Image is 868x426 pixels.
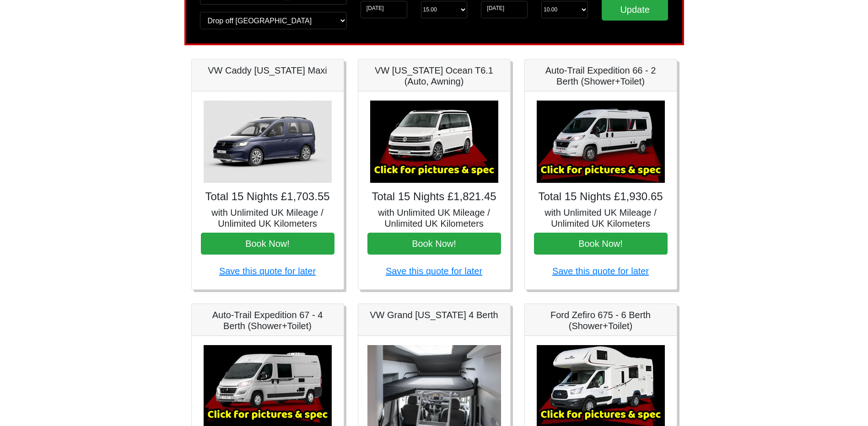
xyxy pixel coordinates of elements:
[367,65,501,87] h5: VW [US_STATE] Ocean T6.1 (Auto, Awning)
[386,266,482,276] a: Save this quote for later
[201,190,334,203] h4: Total 15 Nights £1,703.55
[204,101,332,183] img: VW Caddy California Maxi
[534,309,668,331] h5: Ford Zefiro 675 - 6 Berth (Shower+Toilet)
[201,309,334,331] h5: Auto-Trail Expedition 67 - 4 Berth (Shower+Toilet)
[201,233,334,255] button: Book Now!
[219,266,316,276] a: Save this quote for later
[534,65,668,87] h5: Auto-Trail Expedition 66 - 2 Berth (Shower+Toilet)
[534,190,668,203] h4: Total 15 Nights £1,930.65
[537,101,665,183] img: Auto-Trail Expedition 66 - 2 Berth (Shower+Toilet)
[481,1,528,18] input: Return Date
[370,101,498,183] img: VW California Ocean T6.1 (Auto, Awning)
[534,207,668,229] h5: with Unlimited UK Mileage / Unlimited UK Kilometers
[201,207,334,229] h5: with Unlimited UK Mileage / Unlimited UK Kilometers
[367,207,501,229] h5: with Unlimited UK Mileage / Unlimited UK Kilometers
[367,309,501,320] h5: VW Grand [US_STATE] 4 Berth
[534,233,668,255] button: Book Now!
[552,266,649,276] a: Save this quote for later
[361,1,407,18] input: Start Date
[201,65,334,76] h5: VW Caddy [US_STATE] Maxi
[367,233,501,255] button: Book Now!
[367,190,501,203] h4: Total 15 Nights £1,821.45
